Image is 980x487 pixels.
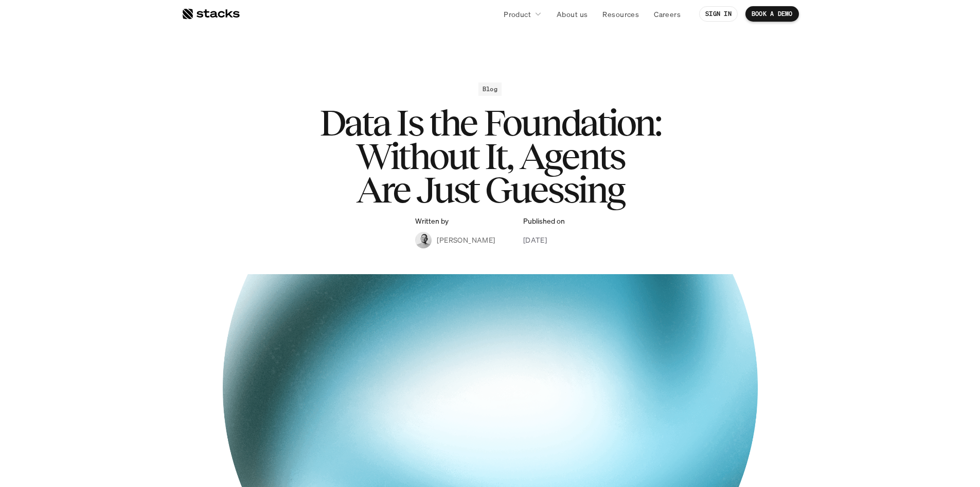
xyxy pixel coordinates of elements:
[437,234,495,245] p: [PERSON_NAME]
[504,9,531,20] p: Product
[550,5,594,23] a: About us
[654,9,681,20] p: Careers
[699,6,738,22] a: SIGN IN
[596,5,645,23] a: Resources
[557,9,587,20] p: About us
[483,86,497,93] h2: Blog
[602,9,639,20] p: Resources
[284,106,696,206] h1: Data Is the Foundation: Without It, Agents Are Just Guessing
[705,10,732,18] p: SIGN IN
[752,10,793,18] p: BOOK A DEMO
[648,5,687,23] a: Careers
[523,234,547,245] p: [DATE]
[745,6,799,22] a: BOOK A DEMO
[415,217,449,226] p: Written by
[523,217,565,226] p: Published on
